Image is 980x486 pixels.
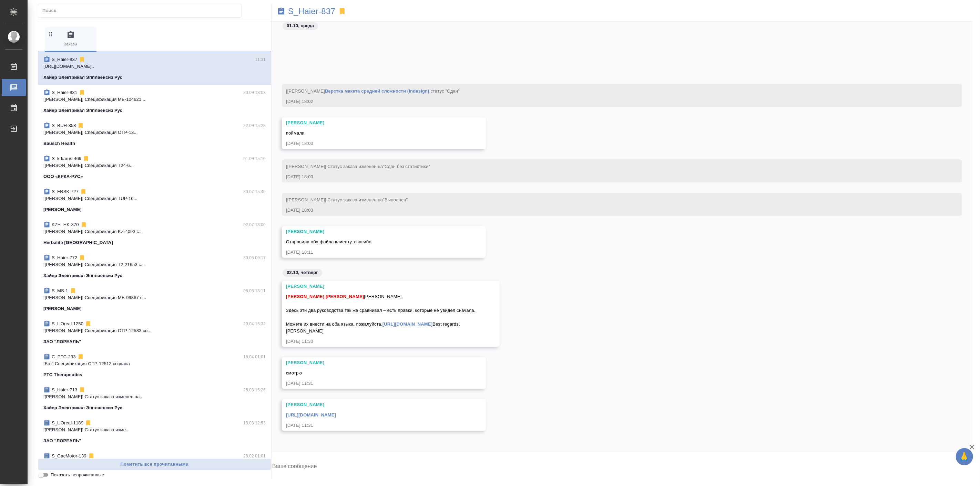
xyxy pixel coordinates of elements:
[38,316,271,349] div: S_L’Oreal-125029.04 15:32[[PERSON_NAME]] Спецификация OTP-12583 со...ЗАО "ЛОРЕАЛЬ"
[79,387,85,393] svg: Отписаться
[38,382,271,415] div: S_Haier-71325.03 15:26[[PERSON_NAME]] Статус заказа изменен на...Хайер Электрикал Эпплаенсиз Рус
[243,287,266,294] p: 05.05 13:11
[286,249,462,256] div: [DATE] 18:11
[43,426,266,433] p: [[PERSON_NAME]] Статус заказа изме...
[79,254,85,261] svg: Отписаться
[288,8,335,15] a: S_Haier-837
[43,206,82,213] p: [PERSON_NAME]
[43,261,266,268] p: [[PERSON_NAME]] Спецификация Т2-21653 с...
[38,250,271,283] div: S_Haier-77230.05 09:17[[PERSON_NAME]] Спецификация Т2-21653 с...Хайер Электрикал Эпплаенсиз Рус
[80,221,87,228] svg: Отписаться
[51,472,104,478] span: Показать непрочитанные
[80,188,87,195] svg: Отписаться
[243,353,266,360] p: 16.04 01:01
[38,415,271,448] div: S_L’Oreal-118913.03 12:53[[PERSON_NAME]] Статус заказа изме...ЗАО "ЛОРЕАЛЬ"
[286,412,336,418] a: [URL][DOMAIN_NAME]
[38,349,271,382] div: C_PTC-23316.04 01:01[Бот] Спецификация OTP-12512 созданаPTC Therapeutics
[38,217,271,250] div: KZH_HK-37002.07 13:00[[PERSON_NAME]] Спецификация KZ-4093 с...Herbalife [GEOGRAPHIC_DATA]
[38,52,271,85] div: S_Haier-83711:31[URL][DOMAIN_NAME]..Хайер Электрикал Эпплаенсиз Рус
[52,387,77,393] p: S_Haier-713
[243,188,266,195] p: 30.07 15:40
[43,96,266,103] p: [[PERSON_NAME]] Спецификация МБ-104621 ...
[43,272,122,279] p: Хайер Электрикал Эпплаенсиз Рус
[243,155,266,162] p: 01.09 15:10
[43,404,122,411] p: Хайер Электрикал Эпплаенсиз Рус
[52,353,76,360] p: C_PTC-233
[286,207,938,214] div: [DATE] 18:03
[287,269,318,276] p: 02.10, четверг
[48,31,54,37] svg: Зажми и перетащи, чтобы поменять порядок вкладок
[43,338,81,345] p: ЗАО "ЛОРЕАЛЬ"
[43,173,83,180] p: ООО «КРКА-РУС»
[286,359,462,366] div: [PERSON_NAME]
[326,294,364,299] span: [PERSON_NAME]
[43,327,266,334] p: [[PERSON_NAME]] Спецификация OTP-12583 со...
[243,122,266,129] p: 22.09 15:28
[42,461,267,468] span: Пометить все прочитанными
[286,98,938,105] div: [DATE] 18:02
[43,239,113,246] p: Herbalife [GEOGRAPHIC_DATA]
[85,320,92,327] svg: Отписаться
[52,89,77,96] p: S_Haier-831
[38,184,271,217] div: S_FRSK-72730.07 15:40[[PERSON_NAME]] Спецификация TUP-16...[PERSON_NAME]
[286,173,938,180] div: [DATE] 18:03
[286,164,430,169] span: [[PERSON_NAME]] Статус заказа изменен на
[38,151,271,184] div: S_krkarus-46901.09 15:10[[PERSON_NAME]] Спецификация T24-6...ООО «КРКА-РУС»
[383,197,408,202] span: "Выполнен"
[286,239,371,244] span: Отправила оба файла клиенту, спасибо
[286,119,462,126] div: [PERSON_NAME]
[52,420,83,426] p: S_L’Oreal-1189
[43,305,82,312] p: [PERSON_NAME]
[286,380,462,387] div: [DATE] 11:31
[43,107,122,114] p: Хайер Электрикал Эпплаенсиз Рус
[83,155,90,162] svg: Отписаться
[956,448,973,465] button: 🙏
[38,85,271,118] div: S_Haier-83130.09 18:03[[PERSON_NAME]] Спецификация МБ-104621 ...Хайер Электрикал Эпплаенсиз Рус
[88,453,95,459] svg: Отписаться
[52,254,77,261] p: S_Haier-772
[255,56,266,63] p: 11:31
[243,420,266,426] p: 13.03 12:53
[286,88,460,94] span: [[PERSON_NAME] .
[382,321,432,327] a: [URL][DOMAIN_NAME]
[85,420,92,426] svg: Отписаться
[243,387,266,393] p: 25.03 15:26
[43,129,266,136] p: [[PERSON_NAME]] Спецификация OTP-13...
[38,458,271,471] button: Пометить все прочитанными
[43,360,266,367] p: [Бот] Спецификация OTP-12512 создана
[38,448,271,482] div: S_GacMotor-13928.02 01:01[Бот] Спецификация AU-15707 созданаООО "ГАК МОТОР РУС"
[287,22,314,29] p: 01.10, среда
[286,422,462,429] div: [DATE] 11:31
[325,88,429,94] a: Верстка макета средней сложности (Indesign)
[43,162,266,169] p: [[PERSON_NAME]] Спецификация T24-6...
[286,401,462,408] div: [PERSON_NAME]
[43,195,266,202] p: [[PERSON_NAME]] Спецификация TUP-16...
[52,122,76,129] p: S_BUH-358
[431,88,460,94] span: статус "Сдан"
[243,89,266,96] p: 30.09 18:03
[52,155,81,162] p: S_krkarus-469
[286,140,462,147] div: [DATE] 18:03
[79,89,85,96] svg: Отписаться
[243,453,266,459] p: 28.02 01:01
[286,294,324,299] span: [PERSON_NAME]
[286,228,462,235] div: [PERSON_NAME]
[286,283,476,290] div: [PERSON_NAME]
[286,130,305,136] span: поймали
[243,221,266,228] p: 02.07 13:00
[52,221,79,228] p: KZH_HK-370
[52,287,68,294] p: S_MS-1
[38,118,271,151] div: S_BUH-35822.09 15:28[[PERSON_NAME]] Спецификация OTP-13...Bausch Health
[79,56,85,63] svg: Отписаться
[42,6,241,15] input: Поиск
[52,188,79,195] p: S_FRSK-727
[77,353,84,360] svg: Отписаться
[52,56,77,63] p: S_Haier-837
[77,122,84,129] svg: Отписаться
[52,453,86,459] p: S_GacMotor-139
[43,437,81,444] p: ЗАО "ЛОРЕАЛЬ"
[38,283,271,316] div: S_MS-105.05 13:11[[PERSON_NAME]] Спецификация МБ-99867 с...[PERSON_NAME]
[43,63,266,70] p: [URL][DOMAIN_NAME]..
[43,294,266,301] p: [[PERSON_NAME]] Спецификация МБ-99867 с...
